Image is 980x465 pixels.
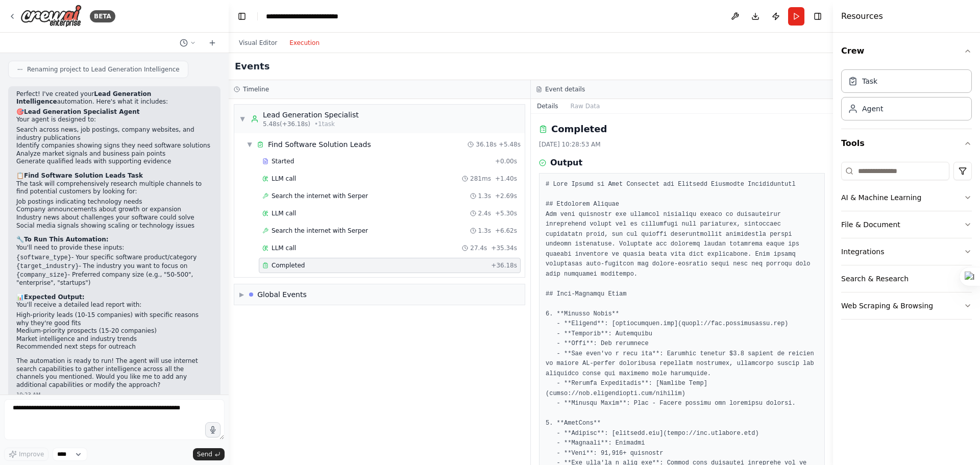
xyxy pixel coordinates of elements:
h2: Completed [551,122,607,136]
nav: breadcrumb [266,11,359,21]
code: {company_size} [16,272,68,279]
span: Completed [272,261,305,270]
div: BETA [90,10,115,22]
strong: Lead Generation Specialist Agent [24,108,139,115]
span: + 5.30s [495,209,517,217]
span: 27.4s [470,244,487,252]
div: Task [862,76,877,86]
span: Renaming project to Lead Generation Intelligence [27,65,180,74]
p: You'll need to provide these inputs: [16,244,212,252]
button: Click to speak your automation idea [205,422,220,437]
span: + 36.18s [491,261,517,270]
strong: Lead Generation Intelligence [16,90,151,106]
button: AI & Machine Learning [841,184,972,211]
button: File & Document [841,211,972,238]
button: Raw Data [565,99,606,113]
span: • 1 task [314,120,335,128]
div: Crew [841,65,972,129]
li: Market intelligence and industry trends [16,335,212,344]
li: Industry news about challenges your software could solve [16,214,212,222]
h3: Event details [545,85,585,93]
span: + 35.34s [491,244,517,252]
div: Agent [862,104,883,114]
li: Generate qualified leads with supporting evidence [16,158,212,166]
span: LLM call [272,209,296,217]
p: Your agent is designed to: [16,116,212,124]
button: Integrations [841,238,972,265]
li: Job postings indicating technology needs [16,198,212,206]
li: - Preferred company size (e.g., "50-500", "enterprise", "startups") [16,271,212,287]
code: {software_type} [16,254,71,261]
h4: Resources [841,10,883,22]
button: Switch to previous chat [176,37,200,49]
span: Send [197,450,212,458]
li: High-priority leads (10-15 companies) with specific reasons why they're good fits [16,311,212,327]
span: + 5.48s [499,140,521,149]
h2: 📊 [16,293,212,302]
button: Details [531,99,565,113]
span: 281ms [470,175,491,183]
span: + 1.40s [495,175,517,183]
span: LLM call [272,175,296,183]
button: Send [193,448,225,460]
span: 1.3s [478,192,491,200]
li: - Your specific software product/category [16,254,212,262]
button: Web Scraping & Browsing [841,292,972,319]
span: Search the internet with Serper [272,227,368,235]
button: Visual Editor [233,37,283,49]
li: Company announcements about growth or expansion [16,206,212,214]
h2: 📋 [16,172,212,180]
span: 36.18s [476,140,497,149]
strong: Find Software Solution Leads Task [24,172,143,179]
strong: To Run This Automation: [24,236,109,243]
h2: 🔧 [16,236,212,244]
li: Medium-priority prospects (15-20 companies) [16,327,212,335]
span: 2.4s [478,209,491,217]
code: {target_industry} [16,263,79,270]
img: Logo [20,5,82,28]
button: Improve [4,448,48,461]
li: Social media signals showing scaling or technology issues [16,222,212,230]
span: ▼ [239,115,246,123]
span: LLM call [272,244,296,252]
div: Global Events [257,289,307,300]
button: Execution [283,37,326,49]
p: Perfect! I've created your automation. Here's what it includes: [16,90,212,106]
button: Crew [841,37,972,65]
div: Tools [841,158,972,328]
div: 10:23 AM [16,391,212,399]
button: Tools [841,129,972,158]
span: ▼ [247,140,253,149]
li: Identify companies showing signs they need software solutions [16,142,212,150]
h2: Events [235,59,269,74]
strong: Expected Output: [24,293,85,301]
button: Search & Research [841,265,972,292]
div: Lead Generation Specialist [263,110,359,120]
span: ▶ [239,290,244,299]
span: + 2.69s [495,192,517,200]
h3: Timeline [243,85,269,93]
button: Start a new chat [204,37,220,49]
li: - The industry you want to focus on [16,262,212,271]
h2: 🎯 [16,108,212,116]
p: The task will comprehensively research multiple channels to find potential customers by looking for: [16,180,212,196]
span: Improve [19,450,44,458]
div: Find Software Solution Leads [268,139,371,150]
p: The automation is ready to run! The agent will use internet search capabilities to gather intelli... [16,357,212,389]
p: You'll receive a detailed lead report with: [16,301,212,309]
h3: Output [550,157,582,169]
button: Hide left sidebar [235,9,249,23]
li: Search across news, job postings, company websites, and industry publications [16,126,212,142]
li: Analyze market signals and business pain points [16,150,212,158]
button: Hide right sidebar [811,9,825,23]
span: 5.48s (+36.18s) [263,120,310,128]
span: + 6.62s [495,227,517,235]
span: + 0.00s [495,157,517,165]
li: Recommended next steps for outreach [16,343,212,351]
span: 1.3s [478,227,491,235]
span: Search the internet with Serper [272,192,368,200]
span: Started [272,157,294,165]
div: [DATE] 10:28:53 AM [539,140,825,149]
